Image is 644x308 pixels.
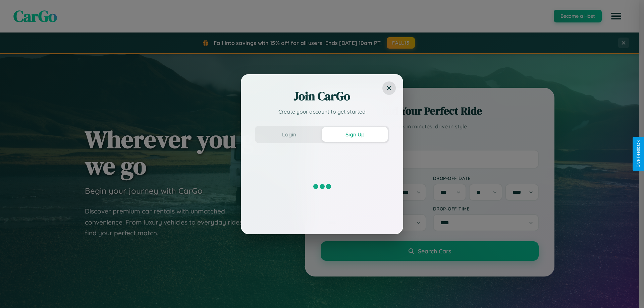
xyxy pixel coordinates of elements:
h2: Join CarGo [255,88,389,104]
button: Login [256,127,322,142]
div: Give Feedback [636,140,641,168]
iframe: Intercom live chat [7,285,23,301]
p: Create your account to get started [255,108,389,116]
button: Sign Up [322,127,388,142]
